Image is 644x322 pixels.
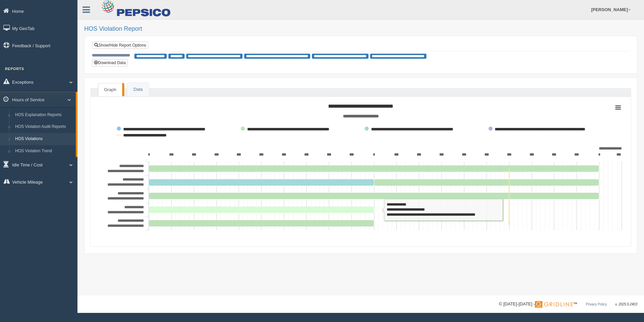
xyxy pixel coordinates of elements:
[84,26,637,32] h2: HOS Violation Report
[98,83,122,97] a: Graph
[127,83,149,97] a: Data
[92,42,148,49] a: Show/Hide Report Options
[12,145,76,157] a: HOS Violation Trend
[586,302,607,306] a: Privacy Policy
[499,301,637,308] div: © [DATE]-[DATE] - ™
[12,121,76,133] a: HOS Violation Audit Reports
[92,59,128,66] button: Download Data
[535,301,573,308] img: Gridline
[615,302,637,306] span: v. 2025.5.2403
[12,133,76,145] a: HOS Violations
[12,109,76,121] a: HOS Explanation Reports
